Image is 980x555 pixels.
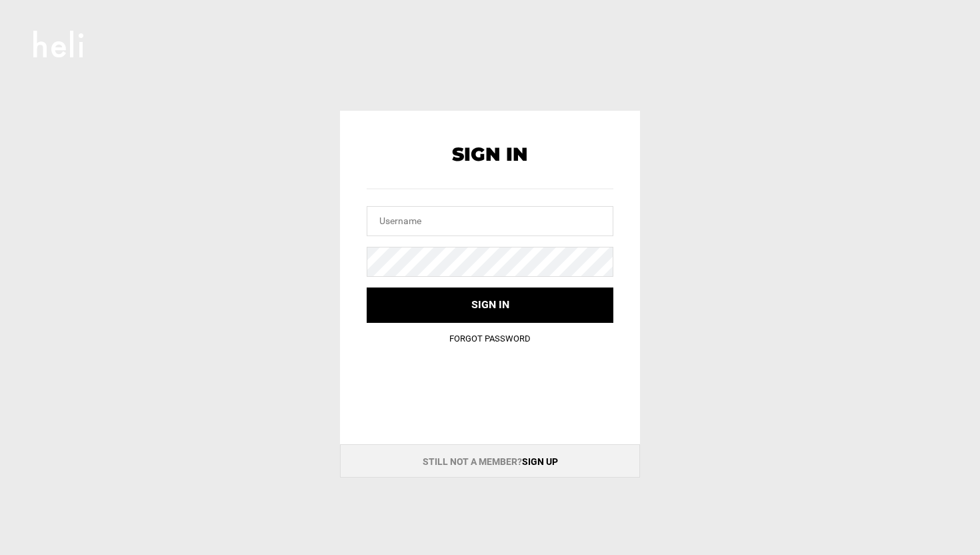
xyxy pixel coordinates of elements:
[340,444,640,478] div: Still not a member?
[367,206,613,236] input: Username
[367,144,613,165] h2: Sign In
[367,288,613,323] button: Sign in
[522,456,558,467] a: Sign up
[449,334,531,344] a: Forgot Password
